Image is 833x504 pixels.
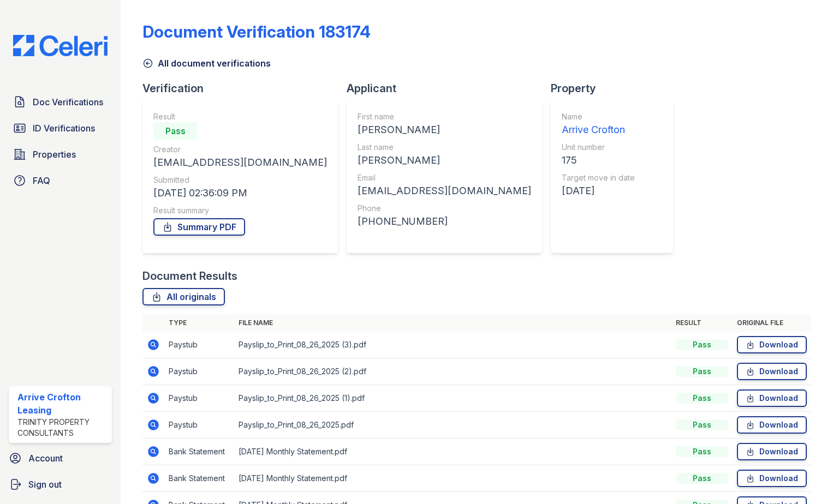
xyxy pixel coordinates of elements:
div: Document Results [142,268,237,284]
div: Verification [142,81,347,96]
a: FAQ [9,170,112,191]
div: Pass [153,122,197,140]
td: Paystub [164,332,234,358]
a: Account [4,447,116,469]
td: Payslip_to_Print_08_26_2025 (3).pdf [234,332,671,358]
div: Unit number [562,142,635,153]
div: Pass [676,446,728,457]
div: Pass [676,419,728,430]
span: FAQ [33,174,50,187]
span: Doc Verifications [33,95,103,109]
a: Download [737,336,807,353]
a: Doc Verifications [9,91,112,113]
th: Type [164,314,234,332]
img: CE_Logo_Blue-a8612792a0a2168367f1c8372b55b34899dd931a85d93a1a3d3e32e68fde9ad4.png [4,35,116,56]
a: Sign out [4,473,116,495]
div: [EMAIL_ADDRESS][DOMAIN_NAME] [153,155,327,170]
div: Last name [358,142,531,153]
a: Summary PDF [153,218,245,236]
div: Email [358,172,531,183]
td: Payslip_to_Print_08_26_2025 (2).pdf [234,358,671,385]
div: 175 [562,153,635,168]
div: Pass [676,339,728,350]
div: [EMAIL_ADDRESS][DOMAIN_NAME] [358,183,531,199]
span: ID Verifications [33,122,95,135]
a: All document verifications [142,57,271,70]
a: Download [737,363,807,380]
div: Creator [153,144,327,155]
div: [DATE] [562,183,635,199]
div: Document Verification 183174 [142,22,371,41]
div: Result [153,111,327,122]
span: Properties [33,148,76,161]
div: Arrive Crofton Leasing [17,391,108,417]
td: Paystub [164,412,234,439]
div: Name [562,111,635,122]
div: Phone [358,203,531,214]
div: Arrive Crofton [562,122,635,137]
td: Payslip_to_Print_08_26_2025.pdf [234,412,671,439]
td: Paystub [164,358,234,385]
td: Bank Statement [164,439,234,465]
div: Applicant [347,81,551,96]
a: Download [737,389,807,407]
div: Submitted [153,175,327,185]
div: [PHONE_NUMBER] [358,214,531,229]
div: [PERSON_NAME] [358,153,531,168]
th: Original file [733,314,811,332]
div: Pass [676,393,728,404]
a: Download [737,470,807,487]
div: First name [358,111,531,122]
div: [DATE] 02:36:09 PM [153,185,327,201]
th: File name [234,314,671,332]
div: Property [551,81,682,96]
div: Pass [676,473,728,484]
div: Trinity Property Consultants [17,417,108,439]
td: Bank Statement [164,465,234,492]
th: Result [671,314,733,332]
div: Result summary [153,205,327,216]
span: Sign out [28,478,62,491]
td: [DATE] Monthly Statement.pdf [234,465,671,492]
a: Name Arrive Crofton [562,111,635,137]
span: Account [28,452,63,465]
div: Pass [676,366,728,377]
td: Payslip_to_Print_08_26_2025 (1).pdf [234,385,671,412]
td: [DATE] Monthly Statement.pdf [234,439,671,465]
a: Download [737,416,807,434]
div: [PERSON_NAME] [358,122,531,137]
a: Download [737,443,807,460]
a: ID Verifications [9,117,112,139]
div: Target move in date [562,172,635,183]
td: Paystub [164,385,234,412]
a: Properties [9,143,112,165]
a: All originals [142,288,225,305]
